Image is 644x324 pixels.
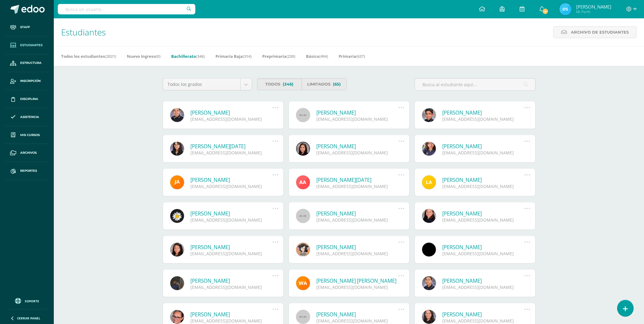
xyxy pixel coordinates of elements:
span: Staff [20,25,30,30]
a: Preprimaria(230) [262,51,295,61]
a: Bachillerato(346) [171,51,205,61]
span: 4 [542,8,549,15]
span: Reportes [20,168,37,173]
span: (637) [356,53,365,59]
span: Cerrar panel [17,316,40,320]
a: [PERSON_NAME] [442,143,524,150]
a: Limitados(65) [302,78,347,90]
a: Estudiantes [5,36,49,54]
a: [PERSON_NAME] [316,210,399,217]
div: [EMAIL_ADDRESS][DOMAIN_NAME] [316,116,399,122]
a: [PERSON_NAME] [190,210,273,217]
span: Archivos [20,150,37,155]
div: [EMAIL_ADDRESS][DOMAIN_NAME] [316,284,399,290]
a: Todos(346) [257,78,302,90]
span: Mi Perfil [576,9,611,14]
a: Soporte [7,296,46,305]
div: [EMAIL_ADDRESS][DOMAIN_NAME] [316,183,399,189]
span: (346) [196,53,205,59]
a: Staff [5,18,49,36]
a: Primaria(637) [339,51,365,61]
a: [PERSON_NAME] [316,143,399,150]
span: [PERSON_NAME] [576,4,611,10]
div: [EMAIL_ADDRESS][DOMAIN_NAME] [442,116,524,122]
div: [EMAIL_ADDRESS][DOMAIN_NAME] [442,251,524,256]
span: (65) [333,79,341,90]
div: [EMAIL_ADDRESS][DOMAIN_NAME] [442,284,524,290]
a: [PERSON_NAME] [442,311,524,318]
input: Busca un usuario... [58,4,195,14]
div: [EMAIL_ADDRESS][DOMAIN_NAME] [442,183,524,189]
a: [PERSON_NAME] [442,277,524,284]
a: [PERSON_NAME][DATE] [190,143,273,150]
span: Todos los grados [167,79,236,90]
span: Estudiantes [20,43,42,48]
a: Archivo de Estudiantes [553,26,637,38]
a: Primaria Baja(314) [215,51,252,61]
a: [PERSON_NAME] [190,311,273,318]
a: Nuevo Ingreso(0) [127,51,160,61]
span: (346) [283,79,293,90]
a: Reportes [5,162,49,180]
a: Todos los grados [163,79,252,90]
span: Asistencia [20,115,39,120]
span: Estudiantes [61,26,106,38]
span: (230) [286,53,295,59]
div: [EMAIL_ADDRESS][DOMAIN_NAME] [190,150,273,156]
a: [PERSON_NAME] [316,109,399,116]
span: (494) [319,53,328,59]
div: [EMAIL_ADDRESS][DOMAIN_NAME] [442,217,524,223]
a: Archivos [5,144,49,162]
a: [PERSON_NAME] [PERSON_NAME] [316,277,399,284]
a: Inscripción [5,72,49,90]
input: Busca al estudiante aquí... [415,79,535,90]
div: [EMAIL_ADDRESS][DOMAIN_NAME] [190,318,273,324]
div: [EMAIL_ADDRESS][DOMAIN_NAME] [190,217,273,223]
span: Disciplina [20,97,38,101]
span: Inscripción [20,79,41,83]
div: [EMAIL_ADDRESS][DOMAIN_NAME] [190,251,273,256]
div: [EMAIL_ADDRESS][DOMAIN_NAME] [442,318,524,324]
div: [EMAIL_ADDRESS][DOMAIN_NAME] [316,150,399,156]
div: [EMAIL_ADDRESS][DOMAIN_NAME] [316,217,399,223]
span: Mis cursos [20,133,40,138]
a: [PERSON_NAME] [190,109,273,116]
a: [PERSON_NAME] [190,244,273,251]
a: [PERSON_NAME] [190,277,273,284]
span: (314) [243,53,252,59]
a: [PERSON_NAME][DATE] [316,176,399,183]
a: Disciplina [5,90,49,108]
img: 070b477f6933f8ce66674da800cc5d3f.png [559,3,572,15]
span: Estructura [20,61,42,65]
div: [EMAIL_ADDRESS][DOMAIN_NAME] [190,284,273,290]
a: [PERSON_NAME] [190,176,273,183]
a: Estructura [5,54,49,72]
span: (0) [156,53,160,59]
div: [EMAIL_ADDRESS][DOMAIN_NAME] [442,150,524,156]
span: (2021) [105,53,116,59]
div: [EMAIL_ADDRESS][DOMAIN_NAME] [316,318,399,324]
a: [PERSON_NAME] [442,210,524,217]
div: [EMAIL_ADDRESS][DOMAIN_NAME] [190,183,273,189]
a: Mis cursos [5,126,49,144]
div: [EMAIL_ADDRESS][DOMAIN_NAME] [316,251,399,256]
span: Archivo de Estudiantes [571,27,629,38]
a: [PERSON_NAME] [442,244,524,251]
span: Soporte [25,299,39,303]
a: Básico(494) [306,51,328,61]
a: Asistencia [5,108,49,126]
a: [PERSON_NAME] [442,109,524,116]
div: [EMAIL_ADDRESS][DOMAIN_NAME] [190,116,273,122]
a: [PERSON_NAME] [442,176,524,183]
a: [PERSON_NAME] [316,244,399,251]
a: Todos los estudiantes(2021) [61,51,116,61]
a: [PERSON_NAME] [316,311,399,318]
